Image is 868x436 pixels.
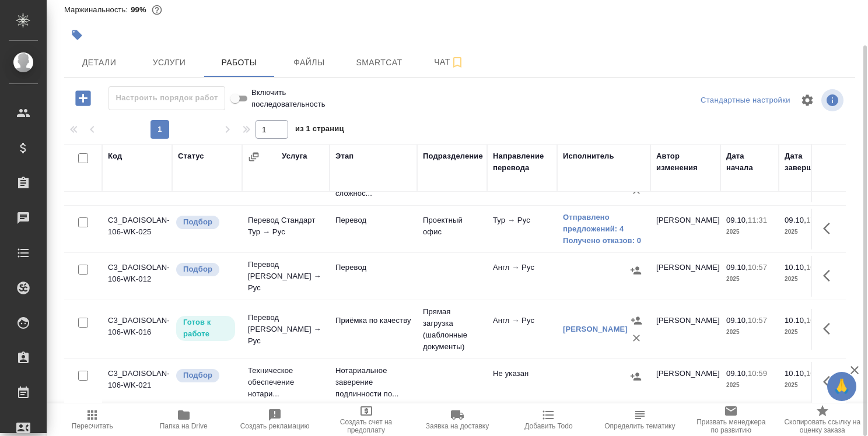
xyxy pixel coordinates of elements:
p: Подбор [183,370,212,381]
p: 10:00 [806,263,825,272]
span: Работы [211,55,267,70]
a: Получено отказов: 0 [563,235,645,247]
p: Готов к работе [183,317,228,340]
button: Создать счет на предоплату [320,403,411,436]
p: 2025 [726,273,773,285]
p: 09.10, [785,216,806,224]
span: Создать рекламацию [240,422,310,430]
p: 10:57 [748,263,767,272]
p: Подбор [183,216,212,228]
span: Добавить Todo [524,422,572,430]
td: Перевод [PERSON_NAME] → Рус [242,306,330,353]
p: Перевод [335,215,411,226]
button: Скопировать ссылку на оценку заказа [777,403,868,436]
button: Пересчитать [47,403,138,436]
span: Папка на Drive [160,422,208,430]
button: Здесь прячутся важные кнопки [816,368,844,396]
p: 2025 [785,226,831,238]
button: Здесь прячутся важные кнопки [816,315,844,343]
span: Включить последовательность [251,87,325,110]
p: 99% [131,5,149,14]
button: Здесь прячутся важные кнопки [816,262,844,290]
p: 11:31 [748,216,767,224]
p: 10.10, [785,263,806,272]
a: Отправлено предложений: 4 [563,212,645,235]
td: Англ → Рус [487,256,557,297]
span: Услуги [141,55,197,70]
button: Добавить тэг [64,22,90,48]
div: Исполнитель может приступить к работе [175,315,236,342]
button: Определить тематику [594,403,685,436]
td: Перевод [PERSON_NAME] → Рус [242,253,330,300]
div: Статус [178,150,204,162]
button: Призвать менеджера по развитию [685,403,776,436]
div: Можно подбирать исполнителей [175,262,236,277]
span: Файлы [281,55,337,70]
button: 16.00 RUB; [149,2,164,17]
span: Создать счет на предоплату [327,418,404,434]
p: 10.10, [785,316,806,325]
p: 2025 [785,379,831,391]
div: Этап [335,150,353,162]
p: 2025 [785,326,831,338]
span: Настроить таблицу [793,86,821,114]
button: Здесь прячутся важные кнопки [816,215,844,242]
p: 10:57 [748,316,767,325]
td: [PERSON_NAME] [650,256,720,297]
span: Определить тематику [604,422,675,430]
span: Smartcat [351,55,407,70]
p: 2025 [726,379,773,391]
p: 09.10, [726,263,748,272]
span: Призвать менеджера по развитию [692,418,769,434]
p: 10:59 [748,369,767,378]
p: 10.10, [785,369,806,378]
div: Услуга [282,150,307,162]
span: Детали [71,55,127,70]
span: Скопировать ссылку на оценку заказа [784,418,861,434]
td: C3_DAOISOLAN-106-WK-016 [102,309,172,350]
p: Перевод [335,262,411,273]
button: Назначить [628,312,645,329]
button: Создать рекламацию [229,403,320,436]
button: 🙏 [827,372,856,401]
td: C3_DAOISOLAN-106-WK-025 [102,209,172,249]
td: Тур → Рус [487,209,557,249]
td: C3_DAOISOLAN-106-WK-021 [102,362,172,403]
div: Дата завершения [785,150,831,174]
p: 09.10, [726,369,748,378]
p: Подбор [183,263,212,275]
div: Автор изменения [656,150,715,174]
svg: Подписаться [450,55,464,69]
p: 2025 [726,326,773,338]
button: Назначить [627,368,645,385]
p: Маржинальность: [64,5,131,14]
div: Направление перевода [493,150,551,174]
td: Англ → Рус [487,309,557,350]
div: Подразделение [423,150,483,162]
td: [PERSON_NAME] [650,362,720,403]
button: Добавить Todo [503,403,594,436]
button: Назначить [627,262,645,279]
td: [PERSON_NAME] [650,309,720,350]
button: Добавить работу [67,86,99,110]
p: 10:00 [806,369,825,378]
button: Заявка на доставку [412,403,503,436]
td: Прямая загрузка (шаблонные документы) [417,300,487,358]
button: Сгруппировать [248,151,260,163]
p: 2025 [726,226,773,238]
td: Перевод Стандарт Тур → Рус [242,209,330,249]
p: 17:00 [806,216,825,224]
div: Можно подбирать исполнителей [175,215,236,230]
div: Код [108,150,122,162]
div: Можно подбирать исполнителей [175,368,236,384]
p: 2025 [785,273,831,285]
div: Исполнитель [563,150,614,162]
a: [PERSON_NAME] [563,325,628,333]
p: 09.10, [726,316,748,325]
span: Посмотреть информацию [821,89,846,111]
div: Дата начала [726,150,773,174]
button: Удалить [628,329,645,347]
td: [PERSON_NAME] [650,209,720,249]
p: Приёмка по качеству [335,315,411,326]
td: Техническое обеспечение нотари... [242,359,330,406]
